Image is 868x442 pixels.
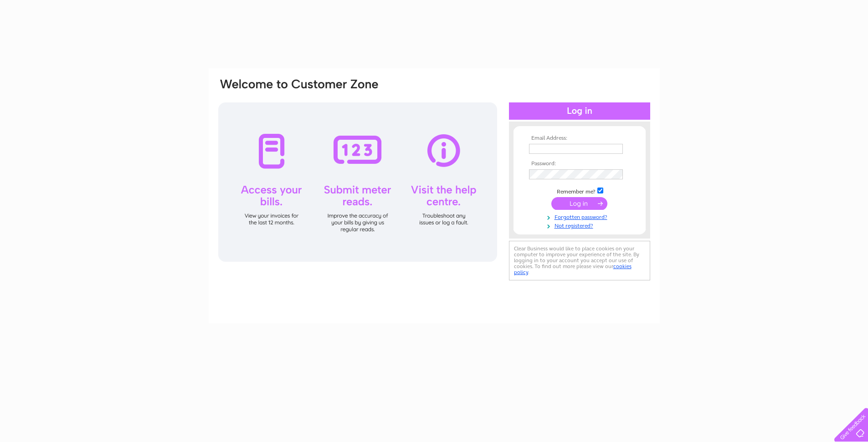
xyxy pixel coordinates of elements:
[527,186,632,195] td: Remember me?
[509,241,650,280] div: Clear Business would like to place cookies on your computer to improve your experience of the sit...
[514,263,632,275] a: cookies policy
[551,197,607,210] input: Submit
[527,135,632,142] th: Email Address:
[529,212,632,221] a: Forgotten password?
[529,221,632,229] a: Not registered?
[527,161,632,167] th: Password:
